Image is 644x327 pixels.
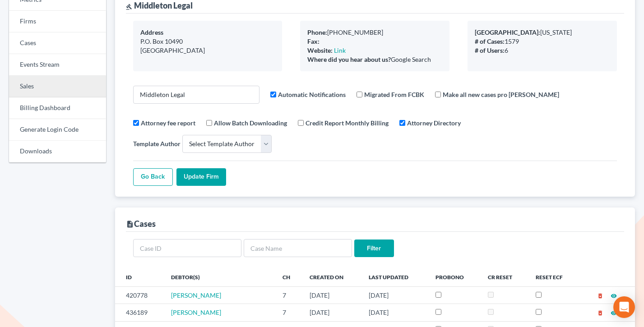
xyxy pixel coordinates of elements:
div: Open Intercom Messenger [613,296,635,318]
input: Case ID [133,239,241,257]
td: [DATE] [302,286,361,304]
th: Reset ECF [528,268,579,286]
i: description [126,220,134,228]
th: CR Reset [481,268,528,286]
div: P.O. Box 10490 [140,37,275,46]
td: [DATE] [361,286,428,304]
td: 7 [275,304,302,321]
a: Go Back [133,168,173,186]
label: Attorney fee report [141,118,195,128]
a: Firms [9,11,106,32]
div: 6 [475,46,610,55]
th: ID [115,268,164,286]
a: delete_forever [597,309,603,316]
i: visibility [611,293,617,299]
a: Sales [9,76,106,97]
div: 1579 [475,37,610,46]
input: Update Firm [176,168,226,186]
div: [PHONE_NUMBER] [307,28,442,37]
i: gavel [126,4,132,10]
b: Where did you hear about us? [307,55,391,63]
div: [GEOGRAPHIC_DATA] [140,46,275,55]
td: 7 [275,286,302,304]
div: Cases [126,218,156,229]
b: Address [140,28,163,36]
a: Generate Login Code [9,119,106,141]
a: Billing Dashboard [9,97,106,119]
label: Automatic Notifications [278,90,346,99]
input: Filter [354,239,394,258]
td: [DATE] [361,304,428,321]
th: Debtor(s) [164,268,275,286]
b: # of Cases: [475,37,505,45]
div: [US_STATE] [475,28,610,37]
div: Google Search [307,55,442,64]
a: Events Stream [9,54,106,76]
a: Link [334,46,346,54]
th: Last Updated [361,268,428,286]
th: ProBono [428,268,481,286]
th: Ch [275,268,302,286]
i: delete_forever [597,293,603,299]
td: [DATE] [302,304,361,321]
b: Website: [307,46,333,54]
a: visibility [611,309,617,316]
i: delete_forever [597,310,603,316]
a: visibility [611,291,617,299]
b: [GEOGRAPHIC_DATA]: [475,28,540,36]
label: Attorney Directory [407,118,461,128]
label: Template Author [133,139,181,148]
a: Downloads [9,141,106,162]
td: 420778 [115,286,164,304]
th: Created On [302,268,361,286]
a: delete_forever [597,291,603,299]
b: # of Users: [475,46,505,54]
label: Migrated From FCBK [364,90,424,99]
td: 436189 [115,304,164,321]
a: [PERSON_NAME] [171,309,221,316]
i: visibility [611,310,617,316]
label: Credit Report Monthly Billing [306,118,389,128]
input: Case Name [244,239,352,257]
b: Phone: [307,28,327,36]
b: Fax: [307,37,320,45]
a: Cases [9,32,106,54]
label: Allow Batch Downloading [214,118,287,128]
label: Make all new cases pro [PERSON_NAME] [443,90,559,99]
a: [PERSON_NAME] [171,291,221,299]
